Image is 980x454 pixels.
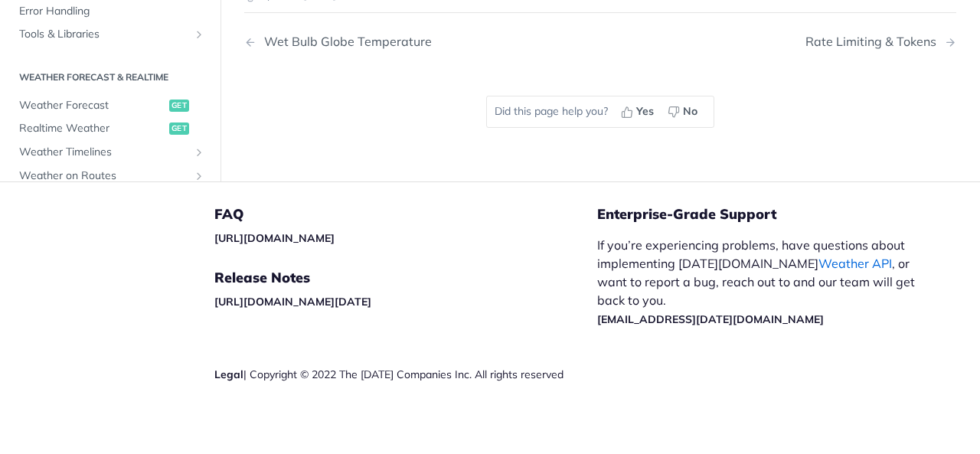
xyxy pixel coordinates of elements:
[19,121,165,136] span: Realtime Weather
[214,367,597,382] div: | Copyright © 2022 The [DATE] Companies Inc. All rights reserved
[11,70,209,83] h2: Weather Forecast & realtime
[805,34,956,49] a: Next Page: Rate Limiting & Tokens
[244,34,550,49] a: Previous Page: Wet Bulb Globe Temperature
[19,97,165,113] span: Weather Forecast
[19,168,189,183] span: Weather on Routes
[256,34,432,49] div: Wet Bulb Globe Temperature
[214,367,243,381] a: Legal
[169,99,189,111] span: get
[214,205,597,224] h5: FAQ
[11,117,209,140] a: Realtime Weatherget
[11,23,209,46] a: Tools & LibrariesShow subpages for Tools & Libraries
[597,205,942,224] h5: Enterprise-Grade Support
[193,28,205,41] button: Show subpages for Tools & Libraries
[214,295,371,309] a: [URL][DOMAIN_NAME][DATE]
[683,103,697,119] span: No
[214,269,597,287] h5: Release Notes
[818,256,892,271] a: Weather API
[486,96,714,128] div: Did this page help you?
[19,144,189,159] span: Weather Timelines
[193,169,205,181] button: Show subpages for Weather on Routes
[214,231,335,245] a: [URL][DOMAIN_NAME]
[597,236,917,328] p: If you’re experiencing problems, have questions about implementing [DATE][DOMAIN_NAME] , or want ...
[597,312,824,326] a: [EMAIL_ADDRESS][DATE][DOMAIN_NAME]
[19,3,205,18] span: Error Handling
[11,164,209,187] a: Weather on RoutesShow subpages for Weather on Routes
[636,103,654,119] span: Yes
[11,140,209,163] a: Weather TimelinesShow subpages for Weather Timelines
[19,27,189,42] span: Tools & Libraries
[11,93,209,116] a: Weather Forecastget
[662,100,706,123] button: No
[616,100,662,123] button: Yes
[244,19,956,64] nav: Pagination Controls
[805,34,944,49] div: Rate Limiting & Tokens
[169,122,189,135] span: get
[193,145,205,158] button: Show subpages for Weather Timelines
